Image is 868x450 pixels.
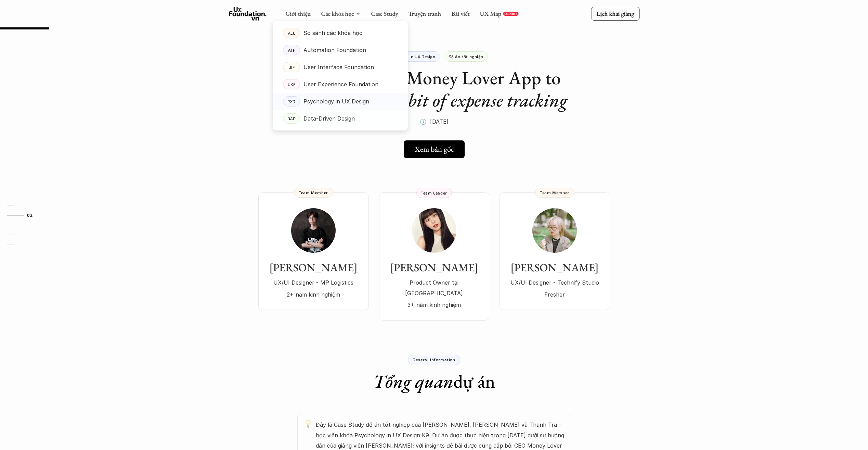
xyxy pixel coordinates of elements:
p: Data-Driven Design [303,113,355,124]
h3: [PERSON_NAME] [265,261,362,274]
p: Đồ án tốt nghiệp [449,54,483,59]
a: [PERSON_NAME]UX/UI Designer - Technify StudioFresherTeam Member [500,192,610,310]
p: 🕔 [DATE] [420,116,449,127]
p: UXF [287,82,295,87]
a: [PERSON_NAME]Product Owner tại [GEOGRAPHIC_DATA]3+ năm kinh nghiệmTeam Leader [379,192,489,321]
p: Fresher [506,289,603,300]
a: DADData-Driven Design [273,110,408,127]
a: PXDPsychology in UX Design [273,93,408,110]
a: Case Study [371,10,398,17]
p: 2+ năm kinh nghiệm [265,289,362,300]
a: Bài viết [451,10,469,17]
p: 3+ năm kinh nghiệm [386,300,482,310]
a: 02 [7,211,39,219]
em: the habit of expense tracking [364,88,567,112]
p: Product Owner tại [GEOGRAPHIC_DATA] [386,277,482,298]
p: Lịch khai giảng [596,10,634,17]
p: ATF [288,48,295,52]
p: Team Member [540,190,569,195]
em: Tổng quan [373,369,453,393]
p: Team Leader [421,190,447,195]
a: Xem bản gốc [404,140,465,158]
p: User Experience Foundation [303,79,378,89]
h3: [PERSON_NAME] [506,261,603,274]
a: REPORT [503,12,518,16]
a: Giới thiệu [285,10,311,17]
p: UX/UI Designer - Technify Studio [506,277,603,288]
h3: [PERSON_NAME] [386,261,482,274]
p: Psychology in UX Design [303,96,369,107]
p: Psychology in UX Design [385,54,436,59]
a: [PERSON_NAME]UX/UI Designer - MP Logistics2+ năm kinh nghiệmTeam Member [258,192,369,310]
p: ALL [288,30,295,35]
a: Các khóa học [321,10,354,17]
p: UIF [288,65,295,70]
h1: dự án [373,370,495,392]
p: General Information [413,357,455,362]
p: DAD [287,116,296,121]
p: Automation Foundation [303,45,366,55]
p: User Interface Foundation [303,62,374,72]
p: So sánh các khóa học [303,28,362,38]
a: Lịch khai giảng [591,7,639,20]
p: REPORT [504,12,517,16]
a: ALLSo sánh các khóa học [273,24,408,41]
p: PXD [287,99,296,104]
a: Truyện tranh [408,10,441,17]
p: Team Member [299,190,328,195]
p: UX/UI Designer - MP Logistics [265,277,362,288]
h5: Xem bản gốc [415,145,454,154]
a: UIFUser Interface Foundation [273,59,408,76]
a: UXFUser Experience Foundation [273,76,408,93]
a: ATFAutomation Foundation [273,41,408,59]
strong: 02 [27,213,33,217]
h1: Redesign the Money Lover App to cultivate [297,67,571,111]
a: UX Map [480,10,501,17]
